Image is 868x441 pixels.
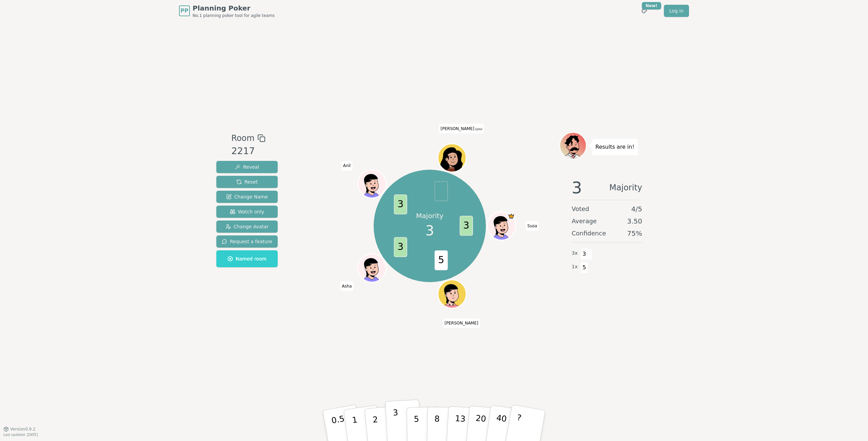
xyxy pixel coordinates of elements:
[180,7,188,15] span: PP
[231,144,265,158] div: 2217
[10,426,36,432] span: Version 0.9.2
[627,229,642,238] span: 75 %
[416,211,443,220] p: Majority
[572,204,589,214] span: Voted
[193,3,275,13] span: Planning Poker
[572,229,606,238] span: Confidence
[664,5,689,17] a: Log in
[3,426,36,432] button: Version0.9.2
[216,191,278,203] button: Change Name
[235,164,259,170] span: Reveal
[216,161,278,173] button: Reveal
[627,216,642,226] span: 3.50
[434,251,448,271] span: 5
[572,250,578,257] span: 3 x
[642,2,661,9] div: New!
[609,180,642,196] span: Majority
[228,255,267,262] span: Named room
[340,281,353,291] span: Click to change your name
[216,206,278,218] button: Watch only
[638,5,650,17] button: New!
[526,221,539,231] span: Click to change your name
[179,3,275,18] a: PPPlanning PokerNo.1 planning poker tool for agile teams
[3,433,38,437] span: Last updated: [DATE]
[580,248,588,260] span: 3
[394,237,407,257] span: 3
[474,127,482,130] span: (you)
[216,235,278,248] button: Request a feature
[231,132,254,144] span: Room
[230,208,264,215] span: Watch only
[631,204,642,214] span: 4 / 5
[394,194,407,214] span: 3
[580,262,588,273] span: 5
[222,238,272,245] span: Request a feature
[439,124,484,133] span: Click to change your name
[193,13,275,18] span: No.1 planning poker tool for agile teams
[595,142,634,152] p: Results are in!
[225,223,269,230] span: Change Avatar
[216,176,278,188] button: Reset
[572,216,597,226] span: Average
[216,220,278,233] button: Change Avatar
[216,250,278,267] button: Named room
[341,161,352,170] span: Click to change your name
[439,145,465,171] button: Click to change your avatar
[426,220,434,241] span: 3
[443,318,480,328] span: Click to change your name
[572,180,582,196] span: 3
[236,178,258,185] span: Reset
[508,213,515,220] span: Susa is the host
[459,216,473,236] span: 3
[226,193,268,200] span: Change Name
[572,263,578,271] span: 1 x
